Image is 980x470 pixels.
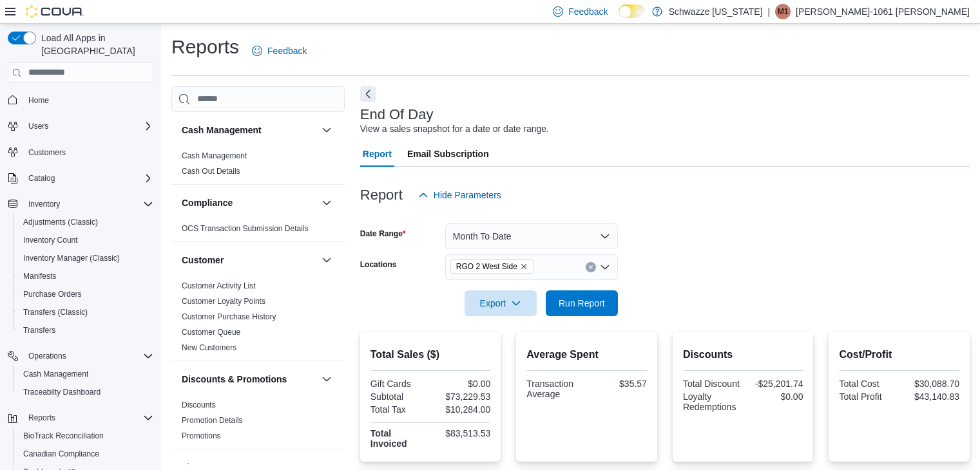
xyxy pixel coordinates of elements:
h3: Discounts & Promotions [182,373,287,386]
h3: Cash Management [182,124,262,136]
button: Month To Date [445,223,618,249]
span: Inventory Manager (Classic) [18,250,153,266]
span: Inventory [23,196,153,212]
span: Email Subscription [407,141,489,167]
button: Traceabilty Dashboard [13,383,159,401]
span: Inventory Manager (Classic) [23,253,120,263]
span: BioTrack Reconciliation [23,431,104,441]
span: Hide Parameters [434,189,501,202]
span: Reports [28,413,55,423]
div: $0.00 [745,391,803,402]
span: Operations [23,348,153,364]
div: View a sales snapshot for a date or date range. [360,122,549,136]
span: Report [363,141,392,167]
span: Reports [23,410,153,426]
button: Canadian Compliance [13,445,159,463]
a: Transfers (Classic) [18,305,93,320]
button: Manifests [13,267,159,285]
div: Cash Management [171,148,345,184]
span: OCS Transaction Submission Details [182,223,309,234]
a: Promotions [182,431,221,440]
span: Cash Management [18,366,153,382]
span: Users [23,118,153,134]
span: Load All Apps in [GEOGRAPHIC_DATA] [36,32,153,57]
h1: Reports [171,34,239,60]
div: $43,140.83 [902,391,959,402]
a: Inventory Count [18,232,83,248]
h2: Total Sales ($) [370,347,491,362]
h3: Customer [182,254,224,267]
a: OCS Transaction Submission Details [182,224,309,233]
button: Cash Management [13,365,159,383]
button: Customer [319,252,334,268]
span: Catalog [28,173,55,183]
div: $0.00 [433,379,490,389]
button: Operations [3,347,159,365]
a: Promotion Details [182,416,243,425]
p: | [767,4,770,19]
h2: Cost/Profit [839,347,959,362]
button: Open list of options [600,262,610,272]
div: Discounts & Promotions [171,397,345,449]
a: Customer Activity List [182,281,256,290]
span: Customer Loyalty Points [182,296,265,306]
button: Customers [3,143,159,162]
div: Total Profit [839,391,896,402]
span: Catalog [23,171,153,186]
button: Catalog [3,169,159,187]
button: Users [3,117,159,135]
div: Subtotal [370,391,428,402]
div: Total Cost [839,379,896,389]
span: Feedback [267,44,307,57]
span: Traceabilty Dashboard [23,387,101,397]
span: Purchase Orders [18,287,153,302]
span: BioTrack Reconciliation [18,428,153,444]
span: Transfers [23,325,55,335]
span: Inventory [28,199,60,209]
span: Inventory Count [18,232,153,248]
h3: Report [360,187,403,203]
div: Total Tax [370,404,428,415]
span: Cash Out Details [182,166,240,176]
span: Customer Queue [182,327,240,337]
span: Operations [28,351,66,361]
h2: Average Spent [526,347,647,362]
label: Date Range [360,229,406,239]
span: Customers [28,147,66,158]
a: Customer Queue [182,328,240,337]
button: Inventory Count [13,231,159,249]
a: Inventory Manager (Classic) [18,250,125,266]
button: Clear input [586,262,596,272]
span: Transfers [18,323,153,338]
input: Dark Mode [619,5,646,18]
button: Transfers [13,321,159,339]
div: $10,284.00 [433,404,490,415]
p: [PERSON_NAME]-1061 [PERSON_NAME] [796,4,970,19]
a: Customer Purchase History [182,312,276,321]
a: Customers [23,145,71,160]
span: Export [472,290,529,316]
button: Next [360,86,376,102]
button: Cash Management [182,124,316,136]
span: Cash Management [23,369,88,379]
button: Compliance [319,195,334,211]
span: RGO 2 West Side [456,260,517,273]
button: BioTrack Reconciliation [13,427,159,445]
span: RGO 2 West Side [450,259,533,274]
span: Customers [23,144,153,160]
div: $35.57 [590,379,647,389]
button: Cash Management [319,122,334,138]
a: New Customers [182,343,236,352]
span: Home [28,95,49,106]
a: Discounts [182,400,216,409]
a: Cash Management [182,151,247,160]
span: Feedback [568,5,608,18]
span: Inventory Count [23,235,78,245]
h3: Compliance [182,196,233,209]
button: Remove RGO 2 West Side from selection in this group [520,263,528,270]
img: Cova [26,5,84,18]
p: Schwazze [US_STATE] [669,4,763,19]
div: Martin-1061 Barela [775,4,791,19]
button: Discounts & Promotions [182,373,316,386]
button: Export [465,290,537,316]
